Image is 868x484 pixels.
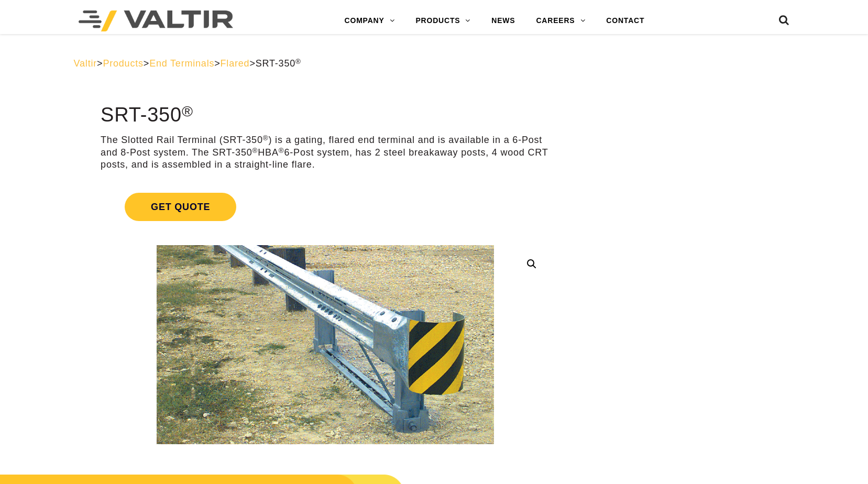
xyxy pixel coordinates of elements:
[256,58,301,69] span: SRT-350
[263,134,269,142] sup: ®
[295,58,301,65] sup: ®
[101,134,551,171] p: The Slotted Rail Terminal (SRT-350 ) is a gating, flared end terminal and is available in a 6-Pos...
[103,58,143,69] a: Products
[405,10,481,31] a: PRODUCTS
[221,58,250,69] a: Flared
[525,10,596,31] a: CAREERS
[74,58,97,69] a: Valtir
[252,147,258,155] sup: ®
[74,58,795,70] div: > > > >
[481,10,525,31] a: NEWS
[101,104,551,126] h1: SRT-350
[125,193,236,221] span: Get Quote
[182,103,193,119] sup: ®
[101,180,551,234] a: Get Quote
[79,10,233,31] img: Valtir
[279,147,284,155] sup: ®
[149,58,214,69] a: End Terminals
[596,10,655,31] a: CONTACT
[334,10,405,31] a: COMPANY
